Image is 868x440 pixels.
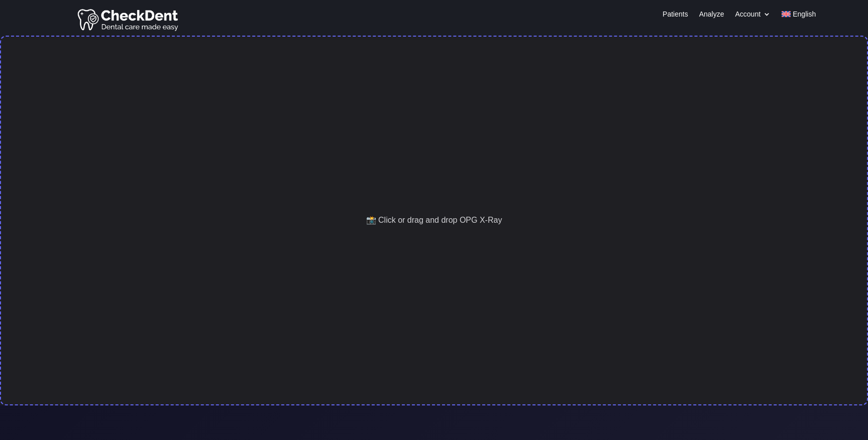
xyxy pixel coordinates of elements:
[663,11,688,22] a: Patients
[699,11,724,22] a: Analyze
[782,11,816,22] a: English
[793,11,816,18] span: English
[77,7,180,32] img: Checkdent Logo
[735,11,771,22] a: Account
